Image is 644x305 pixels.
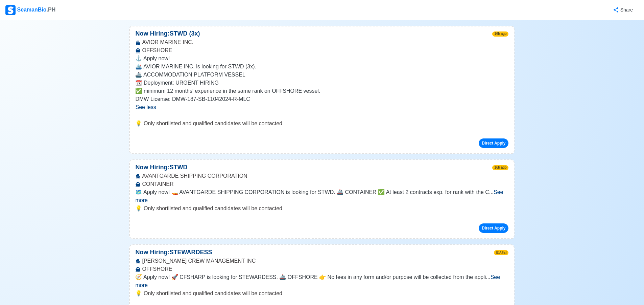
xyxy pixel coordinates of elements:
[135,95,508,103] p: DMW License: DMW-187-SB-11042024-R-MLC
[135,87,508,95] p: ✅ minimum 12 months' experience in the same rank on OFFSHORE vessel.
[130,163,193,172] p: Now Hiring: STWD
[135,204,508,213] p: 💡 Only shortlisted and qualified candidates will be contacted
[130,29,205,38] p: Now Hiring: STWD (3x)
[479,138,508,148] button: Direct Apply
[130,38,514,55] div: AVIOR MARINE INC. OFFSHORE
[130,248,217,257] p: Now Hiring: STEWARDESS
[135,189,489,195] span: 🗺️ Apply now! 🚤 AVANTGARDE SHIPPING CORPORATION is looking for STWD. 🚢 CONTAINER ✅ At least 2 con...
[130,257,514,273] div: [PERSON_NAME] CREW MANAGEMENT INC OFFSHORE
[130,172,514,188] div: AVANTGARDE SHIPPING CORPORATION CONTAINER
[492,31,508,37] span: 16h ago
[5,5,55,15] div: SeamanBio
[135,71,508,79] p: 🚢 ACCOMMODATION PLATFORM VESSEL
[135,189,503,203] span: See more
[135,79,508,87] p: 📆 Deployment: URGENT HIRING
[479,223,508,233] button: Direct Apply
[135,104,156,110] span: See less
[135,189,503,203] span: ...
[492,165,508,170] span: 16h ago
[135,274,486,280] span: 🧭 Apply now! 🚀 CFSHARP is looking for STEWARDESS. 🚢 OFFSHORE 👉 No fees in any form and/or purpose...
[135,119,508,128] p: 💡 Only shortlisted and qualified candidates will be contacted
[135,55,508,63] p: ⚓ Apply now!
[47,7,56,13] span: .PH
[606,3,639,17] button: Share
[135,63,508,71] p: 🛳️ AVIOR MARINE INC. is looking for STWD (3x).
[135,289,508,298] p: 💡 Only shortlisted and qualified candidates will be contacted
[5,5,16,15] img: Logo
[494,250,508,255] span: [DATE]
